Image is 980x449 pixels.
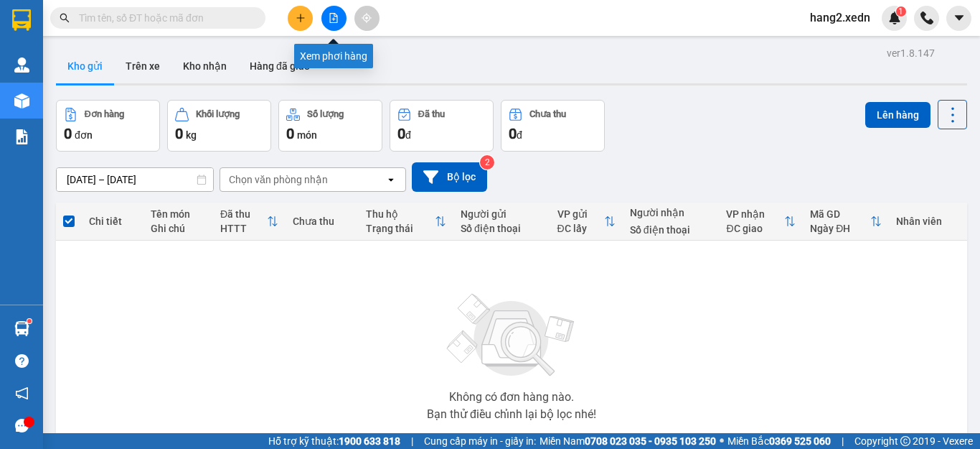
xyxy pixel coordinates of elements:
img: logo-vxr [12,9,31,31]
span: 0 [64,125,72,142]
div: Chi tiết [89,216,136,227]
strong: 0708 023 035 - 0935 103 250 [585,435,716,447]
div: Chọn văn phòng nhận [229,172,328,187]
button: Chưa thu0đ [501,100,605,152]
span: 1 [898,6,903,17]
div: ver 1.8.147 [887,45,935,61]
button: Trên xe [114,49,171,83]
div: Ghi chú [151,223,206,234]
span: copyright [900,436,910,446]
div: Số lượng [307,109,344,119]
svg: open [385,174,397,185]
span: Miền Bắc [727,433,831,449]
span: Hỗ trợ kỹ thuật: [268,433,400,449]
span: đ [405,129,411,141]
span: đơn [75,129,93,141]
span: aim [362,13,372,23]
img: svg+xml;base64,PHN2ZyBjbGFzcz0ibGlzdC1wbHVnX19zdmciIHhtbG5zPSJodHRwOi8vd3d3LnczLm9yZy8yMDAwL3N2Zy... [440,285,583,386]
button: Kho gửi [56,49,114,83]
div: ĐC giao [726,223,784,234]
span: 0 [175,125,183,142]
div: Bạn thử điều chỉnh lại bộ lọc nhé! [427,409,596,420]
span: message [15,419,29,432]
span: | [411,433,413,449]
sup: 1 [27,319,32,323]
input: Tìm tên, số ĐT hoặc mã đơn [79,10,248,26]
div: ĐC lấy [557,223,604,234]
button: Kho nhận [171,49,238,83]
span: caret-down [953,11,966,24]
button: Khối lượng0kg [167,100,271,152]
img: solution-icon [14,129,29,144]
span: file-add [329,13,339,23]
div: VP nhận [726,208,784,220]
button: Bộ lọc [412,162,487,192]
th: Toggle SortBy [719,203,803,241]
button: Đơn hàng0đơn [56,100,160,152]
th: Toggle SortBy [803,203,889,241]
img: warehouse-icon [14,57,29,73]
div: Nhân viên [896,216,960,227]
span: question-circle [15,354,29,368]
span: ⚪️ [720,438,724,444]
span: notification [15,386,29,400]
span: kg [186,129,197,141]
th: Toggle SortBy [213,203,286,241]
div: Thu hộ [366,208,435,220]
div: Người gửi [461,208,543,220]
button: caret-down [946,6,971,31]
span: Cung cấp máy in - giấy in: [424,433,536,449]
button: file-add [321,6,347,31]
button: Số lượng0món [278,100,382,152]
div: VP gửi [557,208,604,220]
div: Trạng thái [366,223,435,234]
img: warehouse-icon [14,321,29,336]
div: Người nhận [630,207,712,218]
strong: 1900 633 818 [339,435,400,447]
button: aim [354,6,380,31]
div: Tên món [151,208,206,220]
span: 0 [286,125,294,142]
button: Hàng đã giao [238,49,321,83]
sup: 1 [896,6,906,17]
div: Số điện thoại [630,224,712,236]
div: Chưa thu [529,109,566,119]
strong: 0369 525 060 [769,435,831,447]
div: Chưa thu [293,216,351,227]
button: plus [288,6,313,31]
span: đ [517,129,522,141]
span: search [60,13,70,23]
div: Khối lượng [196,109,240,119]
span: 0 [509,125,517,142]
button: Lên hàng [865,102,930,128]
div: Đơn hàng [85,109,124,119]
sup: 2 [480,155,494,170]
div: HTTT [220,223,267,234]
div: Đã thu [220,208,267,220]
img: icon-new-feature [888,11,901,24]
div: Ngày ĐH [810,223,870,234]
span: hang2.xedn [798,9,882,27]
input: Select a date range. [57,168,213,191]
span: món [297,129,317,141]
span: | [842,433,844,449]
img: warehouse-icon [14,93,29,108]
span: 0 [397,125,405,142]
button: Đã thu0đ [390,100,494,152]
th: Toggle SortBy [550,203,623,241]
span: Miền Nam [540,433,716,449]
span: plus [296,13,306,23]
div: Đã thu [418,109,445,119]
div: Không có đơn hàng nào. [449,392,574,403]
div: Số điện thoại [461,223,543,234]
div: Mã GD [810,208,870,220]
th: Toggle SortBy [359,203,453,241]
img: phone-icon [920,11,933,24]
